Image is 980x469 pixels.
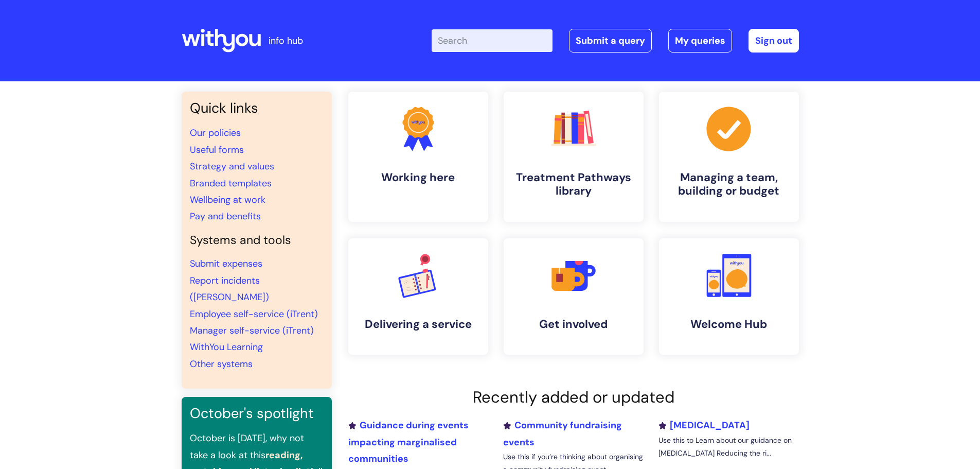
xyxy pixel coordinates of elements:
[348,419,469,465] a: Guidance during events impacting marginalised communities
[348,238,488,355] a: Delivering a service
[504,238,644,355] a: Get involved
[190,233,324,248] h4: Systems and tools
[658,419,750,431] a: [MEDICAL_DATA]
[512,318,635,331] h4: Get involved
[190,274,269,303] a: Report incidents ([PERSON_NAME])
[357,318,480,331] h4: Delivering a service
[190,358,253,370] a: Other systems
[432,29,553,52] input: Search
[190,257,262,270] a: Submit expenses
[190,194,265,206] a: Wellbeing at work
[269,32,303,49] p: info hub
[190,144,244,156] a: Useful forms
[190,210,261,222] a: Pay and benefits
[503,419,622,448] a: Community fundraising events
[658,434,798,460] p: Use this to Learn about our guidance on [MEDICAL_DATA] Reducing the ri...
[512,171,635,198] h4: Treatment Pathways library
[659,92,799,222] a: Managing a team, building or budget
[348,388,799,407] h2: Recently added or updated
[659,238,799,355] a: Welcome Hub
[569,29,652,53] a: Submit a query
[190,308,318,320] a: Employee self-service (iTrent)
[504,92,644,222] a: Treatment Pathways library
[190,160,274,172] a: Strategy and values
[667,318,791,331] h4: Welcome Hub
[190,127,241,139] a: Our policies
[668,29,732,53] a: My queries
[190,100,324,116] h3: Quick links
[190,341,263,353] a: WithYou Learning
[667,171,791,198] h4: Managing a team, building or budget
[190,324,314,337] a: Manager self-service (iTrent)
[190,405,324,422] h3: October's spotlight
[749,29,799,53] a: Sign out
[348,92,488,222] a: Working here
[432,29,799,53] div: | -
[357,171,480,184] h4: Working here
[190,177,272,189] a: Branded templates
